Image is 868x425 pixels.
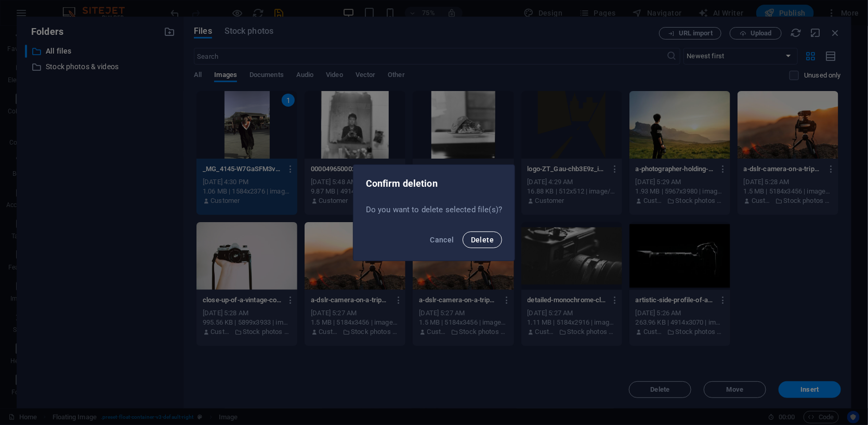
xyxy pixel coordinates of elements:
[426,231,458,248] button: Cancel
[463,231,502,248] button: Delete
[366,177,503,190] h2: Confirm deletion
[366,204,503,215] p: Do you want to delete selected file(s)?
[471,236,494,244] span: Delete
[430,236,454,244] span: Cancel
